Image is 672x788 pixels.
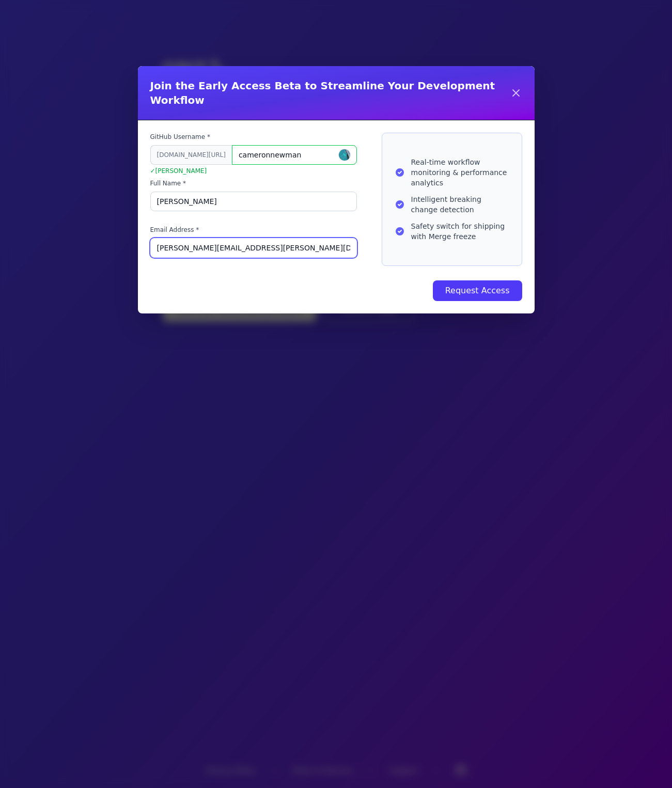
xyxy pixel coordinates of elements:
label: Full Name * [150,179,357,187]
h2: Join the Early Access Beta to Streamline Your Development Workflow [150,78,510,107]
label: Email Address * [150,226,357,234]
input: Your full name [150,192,357,211]
span: Intelligent breaking change detection [411,194,509,215]
input: your@email.com [150,238,357,258]
label: GitHub Username * [150,133,357,141]
span: [DOMAIN_NAME][URL] [150,145,232,165]
p: ✓ [PERSON_NAME] [150,167,357,175]
span: Safety switch for shipping with Merge freeze [411,221,509,242]
span: Real-time workflow monitoring & performance analytics [411,157,509,188]
input: your-username [232,145,357,165]
button: Request Access [433,280,522,301]
img: cameronnewman avatar [338,149,351,161]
